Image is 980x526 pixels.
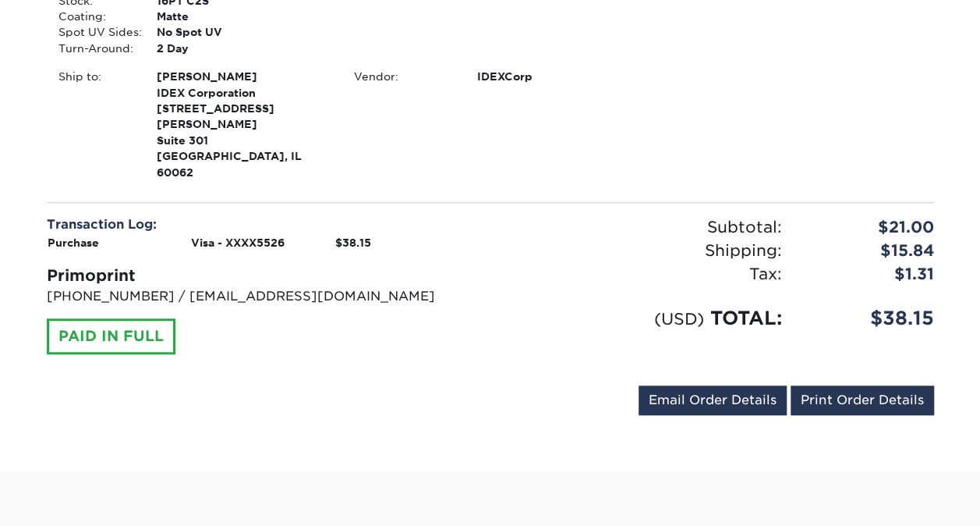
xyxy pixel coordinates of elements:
div: $38.15 [794,304,946,332]
strong: $38.15 [335,236,371,249]
div: Tax: [490,262,794,286]
div: $1.31 [794,262,946,286]
div: $21.00 [794,215,946,239]
div: $15.84 [794,239,946,262]
a: Email Order Details [639,386,787,415]
strong: Purchase [48,236,99,249]
div: Coating: [47,9,145,24]
strong: Visa - XXXX5526 [191,236,285,249]
div: Turn-Around: [47,41,145,56]
span: [PERSON_NAME] [157,69,331,84]
div: Transaction Log: [47,215,479,234]
div: PAID IN FULL [47,318,175,354]
strong: [GEOGRAPHIC_DATA], IL 60062 [157,69,331,178]
small: (USD) [654,309,704,329]
div: Subtotal: [490,215,794,239]
div: Vendor: [342,69,465,84]
div: Spot UV Sides: [47,24,145,40]
div: No Spot UV [145,24,342,40]
div: Shipping: [490,239,794,262]
span: TOTAL: [710,307,782,329]
div: IDEXCorp [465,69,638,84]
div: 2 Day [145,41,342,56]
div: Matte [145,9,342,24]
div: Primoprint [47,264,479,287]
span: [STREET_ADDRESS][PERSON_NAME] [157,101,331,133]
p: [PHONE_NUMBER] / [EMAIL_ADDRESS][DOMAIN_NAME] [47,287,479,306]
span: Suite 301 [157,133,331,148]
div: Ship to: [47,69,145,180]
a: Print Order Details [791,386,934,415]
span: IDEX Corporation [157,85,331,101]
